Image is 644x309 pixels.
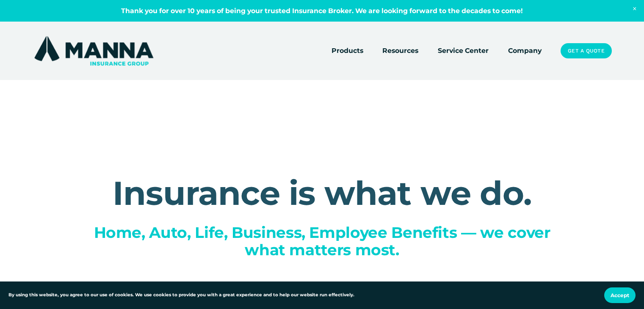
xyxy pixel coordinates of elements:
strong: Insurance is what we do. [113,173,531,213]
p: By using this website, you agree to our use of cookies. We use cookies to provide you with a grea... [8,292,354,299]
img: Manna Insurance Group [32,34,155,67]
a: Company [508,45,542,57]
a: Get a Quote [561,43,612,58]
span: Products [332,45,363,56]
a: Service Center [438,45,489,57]
span: Accept [611,292,629,298]
span: Home, Auto, Life, Business, Employee Benefits — we cover what matters most. [94,223,555,259]
span: Resources [382,45,418,56]
a: folder dropdown [332,45,363,57]
button: Accept [604,287,636,303]
a: folder dropdown [382,45,418,57]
